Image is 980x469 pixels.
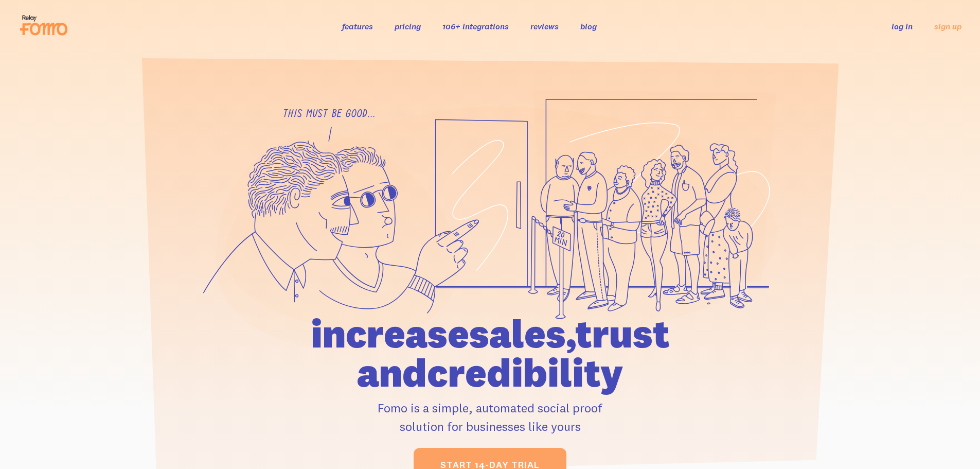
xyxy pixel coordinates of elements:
a: pricing [395,21,421,31]
a: 106+ integrations [442,21,509,31]
p: Fomo is a simple, automated social proof solution for businesses like yours [252,398,728,436]
a: sign up [934,21,961,32]
a: features [342,21,373,31]
a: blog [580,21,597,31]
h1: increase sales, trust and credibility [252,314,728,392]
a: log in [892,21,913,31]
a: reviews [530,21,559,31]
